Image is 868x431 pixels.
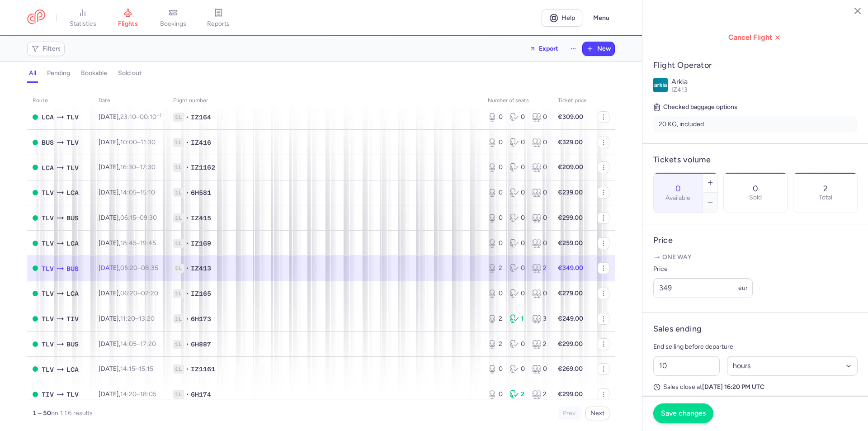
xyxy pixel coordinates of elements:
time: 06:15 [120,214,136,222]
th: route [27,94,93,108]
h4: Price [653,235,858,246]
strong: €299.00 [558,214,583,222]
h4: all [29,69,36,77]
h4: Tickets volume [653,155,858,165]
span: [DATE], [99,365,153,373]
time: 14:05 [120,189,137,196]
button: Save changes [653,403,713,423]
span: [DATE], [99,138,156,146]
div: 0 [532,163,547,172]
button: New [583,42,614,56]
span: IZ169 [191,239,211,248]
span: eur [738,284,748,292]
div: 3 [532,314,547,323]
span: – [120,315,155,322]
span: 1L [173,188,184,197]
div: 0 [532,188,547,197]
time: 11:20 [120,315,135,322]
time: 07:20 [141,289,158,297]
div: 0 [510,340,525,349]
th: date [93,94,168,108]
img: Arkia logo [653,78,668,92]
button: Prev. [558,407,582,420]
span: [DATE], [99,113,161,121]
span: 1L [173,138,184,147]
div: 0 [488,138,503,147]
time: 09:30 [140,214,157,222]
span: LCA [66,188,79,198]
div: 0 [488,390,503,399]
strong: €239.00 [558,189,583,196]
li: 20 KG, included [653,116,858,133]
span: bookings [160,20,186,28]
span: 6H581 [191,188,211,197]
strong: €269.00 [558,365,583,373]
span: [DATE], [99,214,157,222]
span: IZ1161 [191,365,215,374]
span: Export [539,45,558,52]
div: 2 [488,264,503,273]
h4: Flight Operator [653,60,858,71]
span: 1L [173,239,184,248]
span: TLV [42,238,54,248]
div: 1 [510,314,525,323]
span: TLV [42,365,54,374]
div: 2 [532,340,547,349]
span: • [186,390,189,399]
span: • [186,340,189,349]
time: 13:20 [139,315,155,322]
span: TLV [66,389,79,399]
input: --- [653,278,753,298]
span: TIV [42,389,54,399]
span: [DATE], [99,315,155,322]
span: • [186,188,189,197]
span: 1L [173,289,184,298]
div: 0 [488,188,503,197]
time: 15:10 [140,189,155,196]
th: Flight number [168,94,482,108]
span: – [120,340,156,348]
div: 0 [510,138,525,147]
span: reports [207,20,230,28]
span: 6H887 [191,340,211,349]
span: BUS [66,264,79,274]
strong: €209.00 [558,163,583,171]
time: 14:20 [120,390,137,398]
span: 6H174 [191,390,211,399]
label: Price [653,264,753,275]
span: – [120,264,158,272]
th: number of seats [482,94,552,108]
span: 1L [173,365,184,374]
span: • [186,239,189,248]
strong: €279.00 [558,289,583,297]
span: LCA [66,365,79,374]
span: [DATE], [99,189,155,196]
span: TLV [42,213,54,223]
time: 05:20 [120,264,137,272]
time: 17:30 [140,163,156,171]
span: – [120,365,153,373]
p: Total [819,194,832,201]
div: 0 [488,289,503,298]
span: TLV [66,137,79,147]
span: LCA [42,112,54,122]
span: 1L [173,314,184,323]
button: Export [524,42,564,56]
span: flights [118,20,138,28]
h4: pending [47,69,70,77]
span: [DATE], [99,289,158,297]
div: 0 [488,239,503,248]
input: ## [653,356,720,376]
div: 0 [510,163,525,172]
span: IZ413 [671,86,688,94]
span: BUS [42,137,54,147]
time: 18:05 [140,390,156,398]
sup: +1 [156,112,161,118]
div: 2 [510,390,525,399]
div: 0 [510,264,525,273]
p: Arkia [671,78,858,86]
span: IZ416 [191,138,211,147]
span: • [186,314,189,323]
span: 1L [173,213,184,223]
div: 0 [510,239,525,248]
